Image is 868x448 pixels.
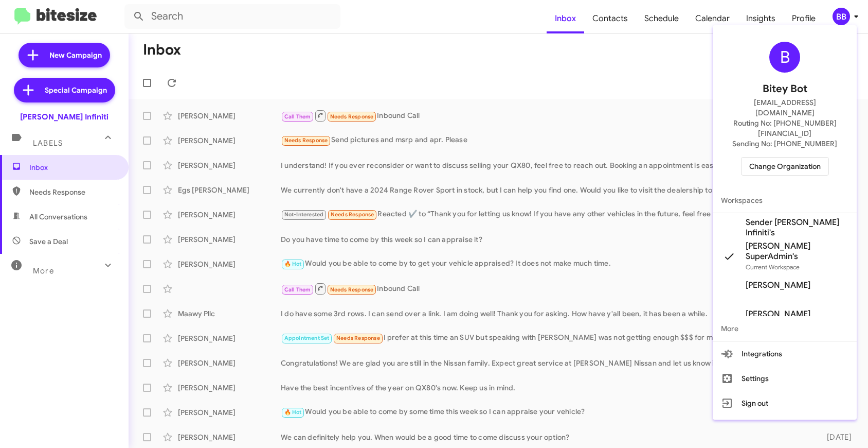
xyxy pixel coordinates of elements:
[725,97,844,118] span: [EMAIL_ADDRESS][DOMAIN_NAME]
[746,280,810,290] span: [PERSON_NAME]
[769,42,800,73] div: B
[746,309,810,319] span: [PERSON_NAME]
[732,139,837,149] span: Sending No: [PHONE_NUMBER]
[713,316,857,341] span: More
[746,263,800,271] span: Current Workspace
[713,391,857,416] button: Sign out
[713,366,857,391] button: Settings
[749,158,821,175] span: Change Organization
[725,118,844,139] span: Routing No: [PHONE_NUMBER][FINANCIAL_ID]
[746,241,848,262] span: [PERSON_NAME] SuperAdmin's
[713,341,857,366] button: Integrations
[713,188,857,213] span: Workspaces
[741,157,829,176] button: Change Organization
[746,217,848,238] span: Sender [PERSON_NAME] Infiniti's
[763,81,807,97] span: Bitey Bot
